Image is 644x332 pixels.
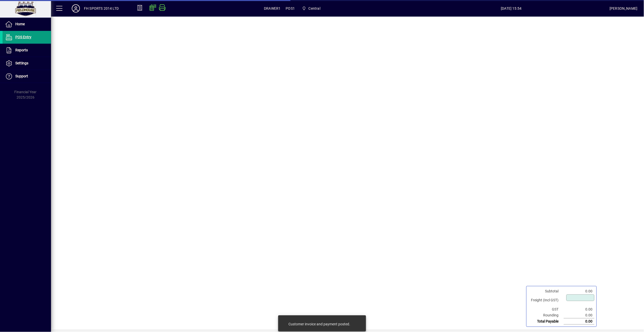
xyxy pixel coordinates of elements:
td: Freight (Incl GST) [529,294,564,306]
td: 0.00 [564,288,594,294]
div: FH SPORTS 2014 LTD [84,4,119,13]
span: DRAWER1 [264,4,281,13]
span: POS1 [286,4,295,13]
td: GST [529,306,564,312]
div: [PERSON_NAME] [610,4,638,13]
td: Rounding [529,312,564,318]
td: 0.00 [564,312,594,318]
a: Settings [3,57,51,70]
span: Support [15,74,28,78]
div: Customer invoice and payment posted. [289,322,350,327]
a: Home [3,18,51,31]
button: Profile [68,4,84,13]
td: Subtotal [529,288,564,294]
span: POS Entry [15,35,31,39]
span: [DATE] 15:54 [413,4,610,13]
span: Home [15,22,25,26]
a: Reports [3,44,51,57]
span: Central [309,4,320,13]
a: Support [3,70,51,83]
span: Reports [15,48,28,52]
span: Settings [15,61,28,65]
td: Total Payable [529,318,564,325]
td: 0.00 [564,306,594,312]
td: 0.00 [564,318,594,325]
span: Central [300,4,322,13]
